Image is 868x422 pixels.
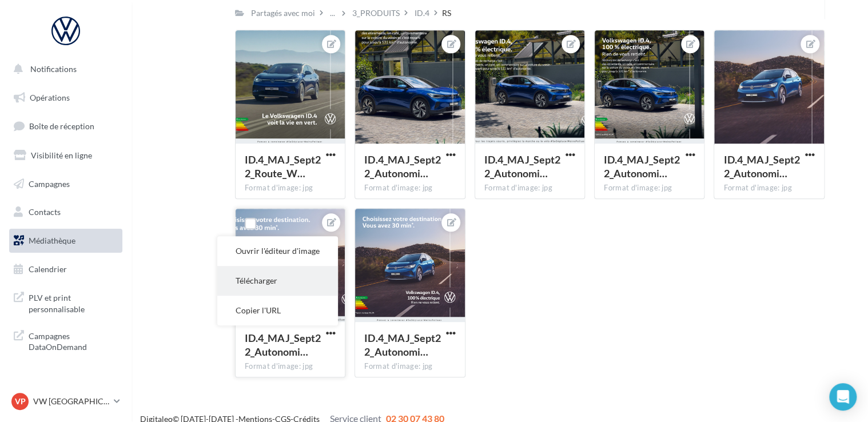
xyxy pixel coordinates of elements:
[7,285,125,319] a: PLV et print personnalisable
[484,183,575,193] div: Format d'image: jpg
[364,183,455,193] div: Format d'image: jpg
[723,153,799,180] span: ID.4_MAJ_Sept22_Autonomie_Story
[30,64,77,74] span: Notifications
[7,172,125,196] a: Campagnes
[29,178,70,188] span: Campagnes
[352,7,400,19] div: 3_PRODUITS
[217,236,338,266] button: Ouvrir l'éditeur d'image
[7,257,125,281] a: Calendrier
[7,57,120,81] button: Notifications
[245,183,336,193] div: Format d'image: jpg
[29,121,94,131] span: Boîte de réception
[29,290,118,314] span: PLV et print personnalisable
[217,266,338,296] button: Télécharger
[251,7,315,19] div: Partagés avec moi
[328,5,337,21] div: ...
[7,200,125,224] a: Contacts
[245,332,321,358] span: ID.4_MAJ_Sept22_Autonomie_GMB
[723,183,814,193] div: Format d'image: jpg
[7,229,125,253] a: Médiathèque
[829,383,857,411] div: Open Intercom Messenger
[217,296,338,325] button: Copier l'URL
[7,86,125,110] a: Opérations
[245,361,336,372] div: Format d'image: jpg
[9,391,122,412] a: VP VW [GEOGRAPHIC_DATA] 13
[442,7,451,19] div: RS
[29,207,61,217] span: Contacts
[364,153,440,180] span: ID.4_MAJ_Sept22_Autonomie2_STORY
[31,150,92,160] span: Visibilité en ligne
[7,114,125,138] a: Boîte de réception
[245,153,321,180] span: ID.4_MAJ_Sept22_Route_WTZ_carre
[30,93,70,102] span: Opérations
[484,153,560,180] span: ID.4_MAJ_Sept22_Autonomie2_GMB
[7,324,125,357] a: Campagnes DataOnDemand
[29,328,118,353] span: Campagnes DataOnDemand
[29,236,75,245] span: Médiathèque
[364,361,455,372] div: Format d'image: jpg
[33,396,109,407] p: VW [GEOGRAPHIC_DATA] 13
[15,396,26,407] span: VP
[415,7,429,19] div: ID.4
[604,183,695,193] div: Format d'image: jpg
[604,153,680,180] span: ID.4_MAJ_Sept22_Autonomie2_Carre
[7,144,125,168] a: Visibilité en ligne
[364,332,440,358] span: ID.4_MAJ_Sept22_Autonomie_Carre
[29,264,67,274] span: Calendrier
